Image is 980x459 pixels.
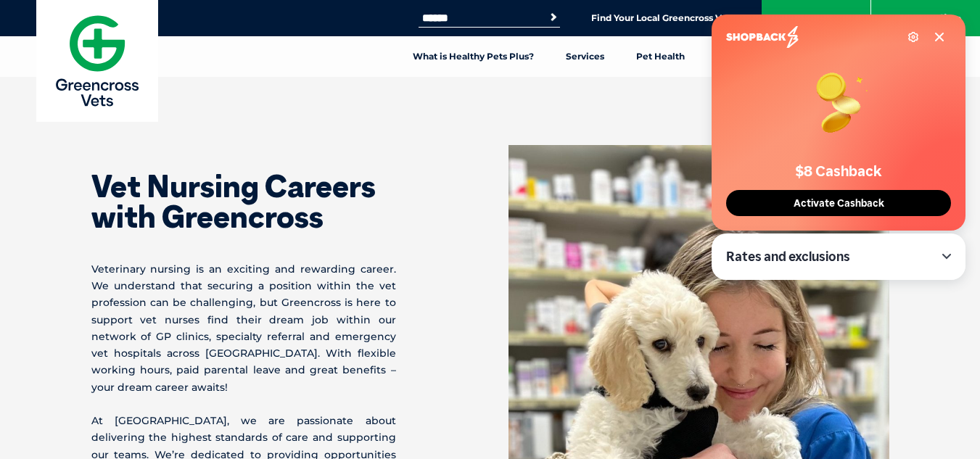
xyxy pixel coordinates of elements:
[91,261,396,396] p: Veterinary nursing is an exciting and rewarding career. We understand that securing a position wi...
[550,36,620,77] a: Services
[620,36,701,77] a: Pet Health
[546,10,561,25] button: Search
[701,36,786,77] a: Pet Articles
[91,171,396,232] h2: Vet Nursing Careers with Greencross
[591,12,730,24] a: Find Your Local Greencross Vet
[397,36,550,77] a: What is Healthy Pets Plus?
